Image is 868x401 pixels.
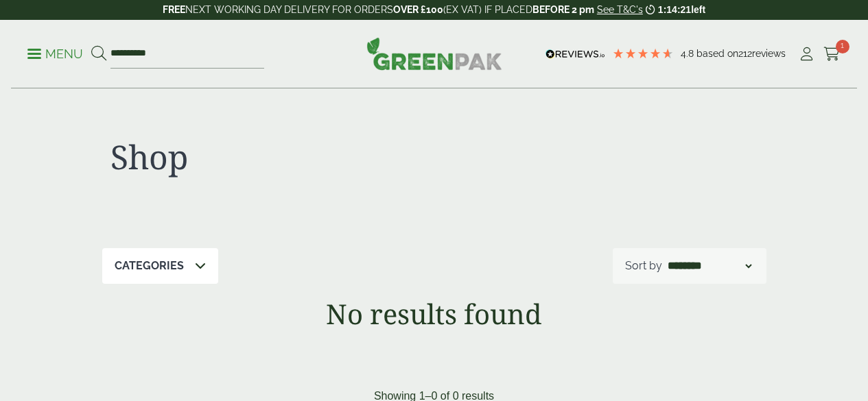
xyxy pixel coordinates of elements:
span: left [691,4,705,15]
h1: Shop [110,137,426,177]
span: 4.8 [681,48,696,59]
h1: No results found [65,297,804,330]
i: My Account [798,47,815,61]
a: Menu [27,46,83,60]
i: Cart [823,47,841,61]
span: 1 [836,40,849,53]
p: Categories [115,258,184,274]
a: See T&C's [597,4,643,15]
img: REVIEWS.io [546,49,605,59]
span: 1:14:21 [658,4,691,15]
a: 1 [823,44,841,64]
span: reviews [752,48,786,59]
strong: FREE [163,4,185,15]
span: Based on [696,48,738,59]
select: Shop order [665,258,754,274]
p: Sort by [625,258,662,274]
div: 4.79 Stars [612,47,674,60]
img: GreenPak Supplies [366,37,502,70]
strong: OVER £100 [393,4,443,15]
strong: BEFORE 2 pm [532,4,594,15]
p: Menu [27,46,83,62]
span: 212 [738,48,752,59]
